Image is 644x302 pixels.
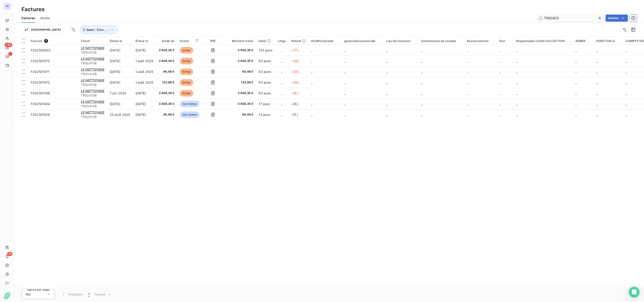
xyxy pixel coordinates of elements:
[575,91,577,95] span: _
[344,48,345,52] span: _
[107,66,133,77] td: [DATE]
[291,70,299,74] span: +38 j
[133,88,156,99] td: [DATE]
[256,109,275,120] td: 14 jours
[7,252,12,256] span: 19
[344,91,345,95] span: _
[133,45,156,56] td: [DATE]
[626,59,627,63] span: _
[291,102,299,106] span: -28 j
[575,48,577,52] span: _
[281,80,282,84] span: _
[81,72,104,76] span: TR00413B
[311,102,312,106] span: _
[516,70,517,74] span: _
[81,93,104,98] span: TR00413B
[25,292,31,297] span: 100
[107,45,133,56] td: [DATE]
[421,48,422,52] span: _
[499,48,501,52] span: _
[31,91,50,95] span: F202501308
[180,101,199,107] span: non-échue
[159,102,175,106] span: 3 408,35 €
[227,39,253,43] div: Montant initial
[311,70,312,74] span: _
[311,91,312,95] span: _
[291,113,298,116] span: -31 j
[291,48,299,52] span: +77 j
[92,290,115,299] button: Suivant
[259,39,272,43] div: Délai
[21,5,44,13] h3: Factures
[4,292,11,299] img: Logo LeanPay
[81,61,104,65] span: TR00413B
[386,113,388,116] span: _
[180,90,193,97] span: échue
[499,59,501,63] span: _
[499,70,501,74] span: _
[110,39,130,43] div: Émise le
[81,89,104,93] span: LE NETTOYAGE
[626,91,627,95] span: _
[291,39,306,43] div: Retard
[81,104,104,108] span: TR00413B
[107,99,133,109] td: [DATE]
[81,115,104,119] span: TR00413B
[180,39,199,43] div: Statut
[107,77,133,88] td: [DATE]
[31,70,49,74] span: F202501071
[31,39,42,43] span: Facture
[256,45,275,56] td: 122 jours
[386,102,388,106] span: _
[256,88,275,99] td: 63 jours
[467,59,468,63] span: _
[344,59,345,63] span: _
[626,48,627,52] span: _
[86,290,92,299] button: 1
[421,70,422,74] span: _
[467,39,494,43] div: Recouvrement
[81,78,104,82] span: LE NETTOYAGE
[291,59,299,63] span: +38 j
[467,70,468,74] span: _
[575,39,591,43] div: ANNEE
[291,80,299,84] span: +38 j
[159,59,175,63] span: 3 408,35 €
[386,59,388,63] span: _
[421,59,422,63] span: _
[5,43,12,47] span: +99
[159,48,175,53] span: 3 408,35 €
[626,113,627,116] span: _
[256,56,275,66] td: 83 jours
[575,70,577,74] span: _
[386,48,388,52] span: _
[516,102,517,106] span: _
[180,68,193,75] span: échue
[421,39,462,43] div: Gestionnaire de compte
[626,80,627,84] span: _
[499,91,501,95] span: _
[311,59,312,63] span: _
[133,56,156,66] td: 1 août 2025
[311,48,312,52] span: _
[596,91,598,95] span: _
[575,113,577,116] span: _
[629,287,640,298] div: Open Intercom Messenger
[256,66,275,77] td: 83 jours
[421,91,422,95] span: _
[227,80,253,85] span: 123,66 €
[180,111,199,118] span: non-échue
[180,47,193,54] span: échue
[86,28,109,32] span: Statut : Échu , ...
[499,102,501,106] span: _
[133,99,156,109] td: [DATE]
[516,91,517,95] span: _
[81,50,104,55] span: TR00413B
[107,56,133,66] td: [DATE]
[596,80,598,84] span: _
[21,26,64,33] button: [GEOGRAPHIC_DATA]
[88,292,89,297] span: 1
[180,58,193,64] span: échue
[575,102,577,106] span: _
[40,16,50,20] span: Avoirs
